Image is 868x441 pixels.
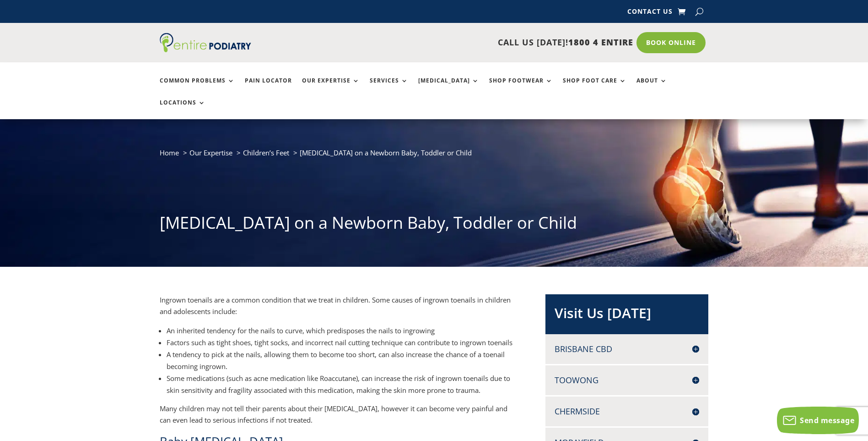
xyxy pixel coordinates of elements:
[636,32,706,53] a: Book Online
[167,348,516,372] li: A tendency to pick at the nails, allowing them to become too short, can also increase the chance ...
[568,37,633,48] span: 1800 4 ENTIRE
[160,33,251,52] img: logo (1)
[160,148,179,157] a: Home
[160,294,516,325] p: Ingrown toenails are a common condition that we treat in children. Some causes of ingrown toenail...
[245,77,292,97] a: Pain Locator
[167,325,516,336] li: An inherited tendency for the nails to curve, which predisposes the nails to ingrowing
[563,77,626,97] a: Shop Foot Care
[189,148,232,157] a: Our Expertise
[300,148,472,157] span: [MEDICAL_DATA] on a Newborn Baby, Toddler or Child
[627,8,673,18] a: Contact Us
[489,77,553,97] a: Shop Footwear
[286,37,633,49] p: CALL US [DATE]!
[160,99,205,119] a: Locations
[160,211,709,239] h1: [MEDICAL_DATA] on a Newborn Baby, Toddler or Child
[160,147,709,165] nav: breadcrumb
[370,77,408,97] a: Services
[555,406,699,417] h4: Chermside
[418,77,479,97] a: [MEDICAL_DATA]
[167,336,516,348] li: Factors such as tight shoes, tight socks, and incorrect nail cutting technique can contribute to ...
[555,375,699,386] h4: Toowong
[243,148,289,157] a: Children’s Feet
[555,343,699,355] h4: Brisbane CBD
[555,303,699,327] h2: Visit Us [DATE]
[636,77,667,97] a: About
[160,45,251,54] a: Entire Podiatry
[167,372,516,396] li: Some medications (such as acne medication like Roaccutane), can increase the risk of ingrown toen...
[777,407,859,434] button: Send message
[160,77,235,97] a: Common Problems
[160,403,516,433] p: Many children may not tell their parents about their [MEDICAL_DATA], however it can become very p...
[800,415,854,425] span: Send message
[302,77,360,97] a: Our Expertise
